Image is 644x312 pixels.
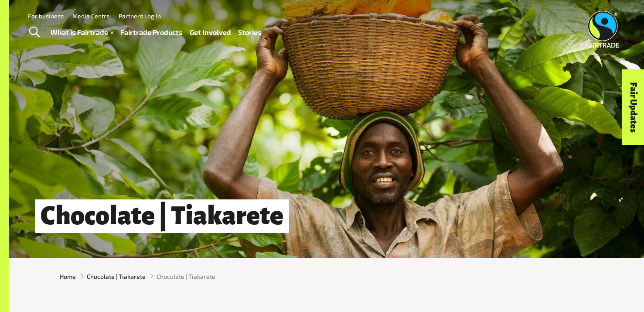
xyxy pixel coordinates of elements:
a: Fairtrade Products [120,26,183,39]
a: Partners Log In [119,12,161,20]
a: Home [60,272,76,281]
a: Media Centre [72,12,110,20]
span: Chocolate | Tiakarete [157,272,215,281]
a: Stories [238,26,262,39]
a: For business [28,12,64,20]
a: What is Fairtrade [51,26,113,39]
img: Fairtrade Australia New Zealand logo [586,11,620,48]
a: Get Involved [190,26,231,39]
a: Chocolate | Tiakarete [87,272,146,281]
a: Toggle Search [24,21,45,43]
h1: Chocolate | Tiakarete [35,199,289,233]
